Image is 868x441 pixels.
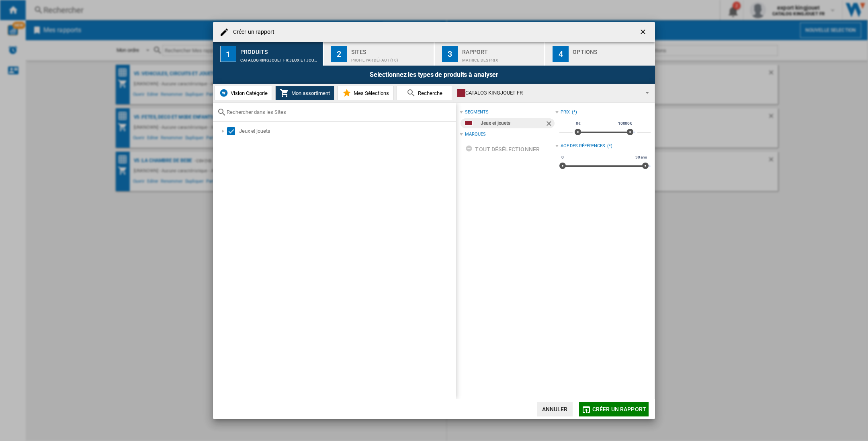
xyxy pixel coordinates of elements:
md-checkbox: Select [227,127,239,135]
div: Selectionnez les types de produits à analyser [213,66,655,84]
button: 2 Sites Profil par défaut (10) [324,42,434,66]
ng-md-icon: getI18NText('BUTTONS.CLOSE_DIALOG') [639,28,649,37]
div: Rapport [462,45,541,54]
span: 30 ans [634,154,648,161]
div: 3 [442,46,458,62]
div: CATALOG KINGJOUET FR [457,87,639,99]
img: wiser-icon-blue.png [219,88,229,98]
button: Mon assortiment [275,86,334,100]
span: Recherche [416,90,442,96]
div: Produits [240,45,319,54]
span: 0€ [575,120,582,127]
div: Age des références [561,143,605,149]
h4: Créer un rapport [229,28,275,36]
div: 1 [220,46,236,62]
div: Matrice des prix [462,54,541,62]
span: Vision Catégorie [229,90,268,96]
ng-md-icon: Retirer [545,120,555,129]
div: Sites [351,45,430,54]
div: Jeux et jouets [481,118,545,128]
span: Mon assortiment [289,90,330,96]
div: Marques [465,131,485,138]
div: Options [573,45,652,54]
button: getI18NText('BUTTONS.CLOSE_DIALOG') [636,24,652,40]
button: 1 Produits CATALOG KINGJOUET FR:Jeux et jouets [213,42,323,66]
div: Profil par défaut (10) [351,54,430,62]
div: segments [465,109,488,115]
button: Vision Catégorie [215,86,272,100]
div: tout désélectionner [465,142,540,157]
button: tout désélectionner [463,142,542,157]
div: Jeux et jouets [239,127,454,135]
button: Mes Sélections [338,86,393,100]
input: Rechercher dans les Sites [227,109,452,115]
div: CATALOG KINGJOUET FR:Jeux et jouets [240,54,319,62]
button: 3 Rapport Matrice des prix [435,42,545,66]
div: 2 [331,46,347,62]
span: Créer un rapport [592,406,646,412]
span: 10000€ [617,120,633,127]
div: 4 [553,46,569,62]
span: Mes Sélections [352,90,389,96]
button: Annuler [537,402,573,416]
button: Créer un rapport [579,402,649,416]
button: Recherche [397,86,452,100]
span: 0 [560,154,565,161]
button: 4 Options [545,42,655,66]
div: Prix [561,109,570,115]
